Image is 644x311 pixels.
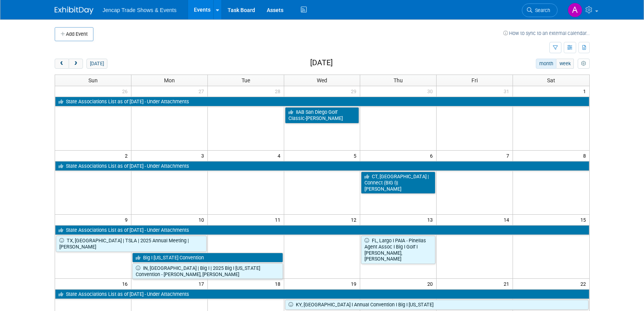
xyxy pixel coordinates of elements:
[350,215,360,224] span: 12
[55,59,69,69] button: prev
[429,151,436,160] span: 6
[426,86,436,96] span: 30
[274,215,284,224] span: 11
[506,151,513,160] span: 7
[582,86,589,96] span: 1
[164,77,175,83] span: Mon
[503,215,513,224] span: 14
[556,59,574,69] button: week
[55,225,589,235] a: State Associations List as of [DATE] - Under Attachments
[361,172,435,194] a: CT, [GEOGRAPHIC_DATA] | Connect (BIG I)| [PERSON_NAME]
[55,97,589,107] a: State Associations List as of [DATE] - Under Attachments
[568,3,582,17] img: Allison Sharpe
[350,279,360,288] span: 19
[103,7,177,13] span: Jencap Trade Shows & Events
[274,279,284,288] span: 18
[55,27,93,41] button: Add Event
[426,279,436,288] span: 20
[86,59,107,69] button: [DATE]
[581,61,586,66] i: Personalize Calendar
[55,161,589,171] a: State Associations List as of [DATE] - Under Attachments
[277,151,284,160] span: 4
[580,279,589,288] span: 22
[353,151,360,160] span: 5
[532,7,550,13] span: Search
[56,236,207,252] a: TX, [GEOGRAPHIC_DATA] | TSLA | 2025 Annual Meeting | [PERSON_NAME]
[547,77,555,83] span: Sat
[580,215,589,224] span: 15
[350,86,360,96] span: 29
[198,279,207,288] span: 17
[198,215,207,224] span: 10
[274,86,284,96] span: 28
[578,59,589,69] button: myCustomButton
[426,215,436,224] span: 13
[310,59,333,67] h2: [DATE]
[471,77,478,83] span: Fri
[503,30,590,36] a: How to sync to an external calendar...
[536,59,556,69] button: month
[317,77,327,83] span: Wed
[394,77,403,83] span: Thu
[361,236,435,264] a: FL, Largo I PAIA - Pinellas Agent Assoc I Big I Golf I [PERSON_NAME], [PERSON_NAME]
[198,86,207,96] span: 27
[121,279,131,288] span: 16
[55,289,589,299] a: State Associations List as of [DATE] - Under Attachments
[132,253,283,263] a: Big I [US_STATE] Convention
[200,151,207,160] span: 3
[124,151,131,160] span: 2
[285,107,359,123] a: IIAB San Diego Golf Classic-[PERSON_NAME]
[55,7,93,14] img: ExhibitDay
[582,151,589,160] span: 8
[522,3,558,17] a: Search
[88,77,98,83] span: Sun
[242,77,250,83] span: Tue
[132,263,283,279] a: IN, [GEOGRAPHIC_DATA] | Big I | 2025 Big I [US_STATE] Convention - [PERSON_NAME], [PERSON_NAME]
[69,59,83,69] button: next
[503,86,513,96] span: 31
[121,86,131,96] span: 26
[124,215,131,224] span: 9
[503,279,513,288] span: 21
[285,300,589,310] a: KY, [GEOGRAPHIC_DATA] I Annual Convention I Big I [US_STATE]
